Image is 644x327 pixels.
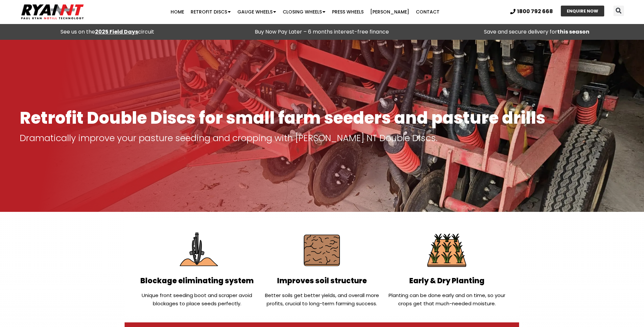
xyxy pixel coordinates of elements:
[279,5,329,18] a: Closing Wheels
[173,227,221,274] img: Eliminate Machine Blockages
[187,5,234,18] a: Retrofit Discs
[388,277,506,285] h2: Early & Dry Planting
[138,291,256,308] p: Unique front seeding boot and scraper avoid blockages to place seeds perfectly.
[510,9,553,14] a: 1800 792 668
[20,2,85,22] img: Ryan NT logo
[167,5,187,18] a: Home
[125,5,486,18] nav: Menu
[567,9,598,13] span: ENQUIRE NOW
[433,27,641,37] p: Save and secure delivery for
[561,6,604,16] a: ENQUIRE NOW
[298,227,346,274] img: Protect soil structure
[557,28,589,36] strong: this season
[367,5,413,18] a: [PERSON_NAME]
[218,27,426,37] p: Buy Now Pay Later – 6 months interest-free finance
[423,227,470,274] img: Plant Early & Dry
[413,5,443,18] a: Contact
[517,9,553,14] span: 1800 792 668
[234,5,279,18] a: Gauge Wheels
[20,134,624,143] p: Dramatically improve your pasture seeding and cropping with [PERSON_NAME] NT Double Discs.
[20,109,624,127] h1: Retrofit Double Discs for small farm seeders and pasture drills
[95,28,138,36] a: 2025 Field Days
[138,277,256,285] h2: Blockage eliminating system
[388,291,506,308] p: Planting can be done early and on time, so your crops get that much-needed moisture.
[263,291,381,308] p: Better soils get better yields, and overall more profits, crucial to long-term farming success.
[329,5,367,18] a: Press Wheels
[613,6,624,16] div: Search
[3,27,211,37] div: See us on the circuit
[263,277,381,285] h2: Improves soil structure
